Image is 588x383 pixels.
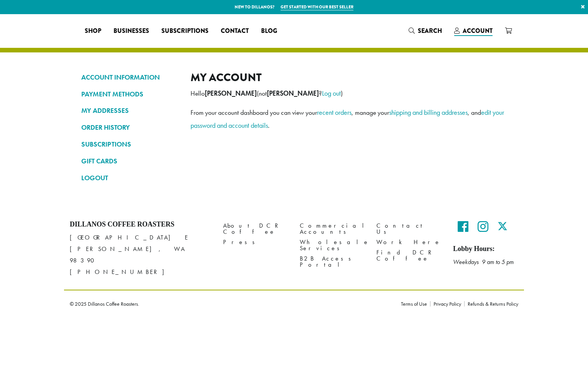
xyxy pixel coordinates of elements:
a: MY ADDRESSES [81,104,179,117]
nav: Account pages [81,71,179,191]
span: Blog [261,26,277,36]
a: shipping and billing addresses [389,108,468,117]
a: Get started with our best seller [281,4,353,10]
span: Shop [85,26,101,36]
a: Contact Us [376,220,442,237]
span: Businesses [113,26,149,36]
h5: Lobby Hours: [453,245,518,253]
p: © 2025 Dillanos Coffee Roasters. [70,301,389,306]
a: Press [223,237,288,248]
a: LOGOUT [81,171,179,184]
a: About DCR Coffee [223,220,288,237]
span: Contact [221,26,249,36]
a: Commercial Accounts [300,220,365,237]
a: Search [402,24,448,37]
a: SUBSCRIPTIONS [81,138,179,151]
a: Refunds & Returns Policy [464,301,518,306]
strong: [PERSON_NAME] [205,89,257,98]
a: Terms of Use [401,301,430,306]
a: Shop [79,25,107,37]
a: Find DCR Coffee [376,248,442,264]
span: Account [463,26,493,35]
h4: Dillanos Coffee Roasters [70,220,212,229]
a: Work Here [376,237,442,248]
a: Log out [322,89,341,98]
a: PAYMENT METHODS [81,88,179,101]
em: Weekdays 9 am to 5 pm [453,258,514,266]
a: recent orders [317,108,351,117]
strong: [PERSON_NAME] [267,89,319,98]
span: Search [418,26,442,35]
a: ACCOUNT INFORMATION [81,71,179,84]
span: Subscriptions [161,26,209,36]
a: Wholesale Services [300,237,365,254]
a: ORDER HISTORY [81,121,179,134]
a: B2B Access Portal [300,254,365,270]
p: From your account dashboard you can view your , manage your , and . [191,106,507,132]
a: GIFT CARDS [81,155,179,168]
a: Privacy Policy [430,301,464,306]
h2: My account [191,71,507,84]
p: Hello (not ? ) [191,87,507,100]
p: [GEOGRAPHIC_DATA] E [PERSON_NAME], WA 98390 [PHONE_NUMBER] [70,232,212,278]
